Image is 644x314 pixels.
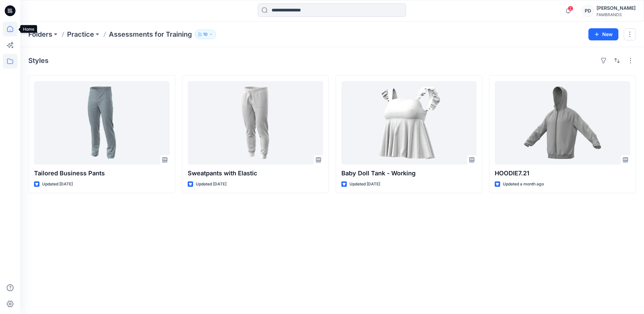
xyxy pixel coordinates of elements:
a: Baby Doll Tank - Working [341,81,477,165]
button: 10 [195,30,216,39]
p: HOODIE7.21 [495,169,630,178]
p: Updated [DATE] [349,181,380,188]
p: Tailored Business Pants [34,169,170,178]
div: FAMBRANDS [596,12,636,17]
p: 10 [203,31,208,38]
a: HOODIE7.21 [495,81,630,165]
a: Sweatpants with Elastic [188,81,323,165]
p: Updated [DATE] [42,181,73,188]
p: Baby Doll Tank - Working [341,169,477,178]
div: [PERSON_NAME] [596,4,636,12]
a: Practice [67,30,94,39]
button: New [588,28,618,40]
p: Assessments for Training [109,30,192,39]
p: Updated a month ago [503,181,544,188]
a: Tailored Business Pants [34,81,170,165]
a: Folders [28,30,52,39]
h4: Styles [28,57,49,65]
p: Updated [DATE] [196,181,226,188]
p: Sweatpants with Elastic [188,169,323,178]
span: 2 [568,6,573,11]
div: PD [582,5,594,17]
